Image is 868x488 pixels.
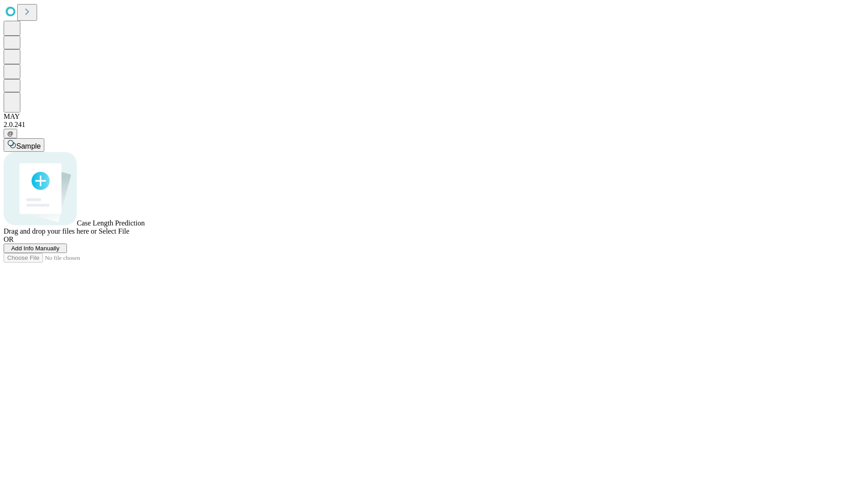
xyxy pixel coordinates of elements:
span: Case Length Prediction [77,219,145,227]
span: @ [7,130,14,137]
button: @ [4,129,17,138]
span: Select File [99,227,129,235]
div: 2.0.241 [4,121,864,129]
span: OR [4,235,14,243]
span: Add Info Manually [11,245,60,252]
button: Sample [4,138,44,152]
button: Add Info Manually [4,244,67,253]
span: Drag and drop your files here or [4,227,97,235]
div: MAY [4,113,864,121]
span: Sample [16,142,41,150]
